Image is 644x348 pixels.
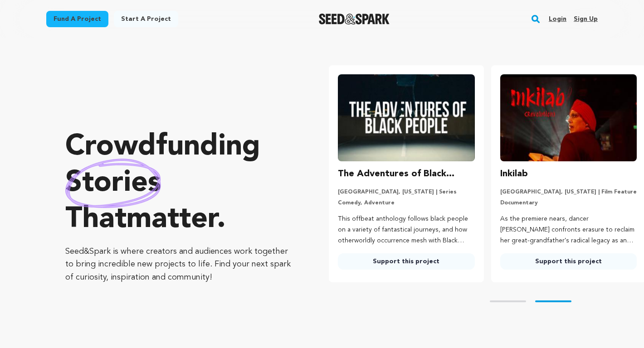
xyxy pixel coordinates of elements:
[338,74,474,161] img: The Adventures of Black People image
[338,199,474,207] p: Comedy, Adventure
[338,253,474,270] a: Support this project
[574,12,598,26] a: Sign up
[338,188,474,196] p: [GEOGRAPHIC_DATA], [US_STATE] | Series
[127,205,217,234] span: matter
[319,14,390,24] a: Seed&Spark Homepage
[500,199,637,207] p: Documentary
[549,12,566,26] a: Login
[65,129,293,238] p: Crowdfunding that .
[65,245,293,284] p: Seed&Spark is where creators and audiences work together to bring incredible new projects to life...
[500,74,637,161] img: Inkilab image
[46,11,108,27] a: Fund a project
[319,14,390,24] img: Seed&Spark Logo Dark Mode
[65,159,161,208] img: hand sketched image
[338,167,474,181] h3: The Adventures of Black People
[500,214,637,246] p: As the premiere nears, dancer [PERSON_NAME] confronts erasure to reclaim her great-grandfather's ...
[114,11,178,27] a: Start a project
[500,167,528,181] h3: Inkilab
[500,188,637,196] p: [GEOGRAPHIC_DATA], [US_STATE] | Film Feature
[500,253,637,270] a: Support this project
[338,214,474,246] p: This offbeat anthology follows black people on a variety of fantastical journeys, and how otherwo...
